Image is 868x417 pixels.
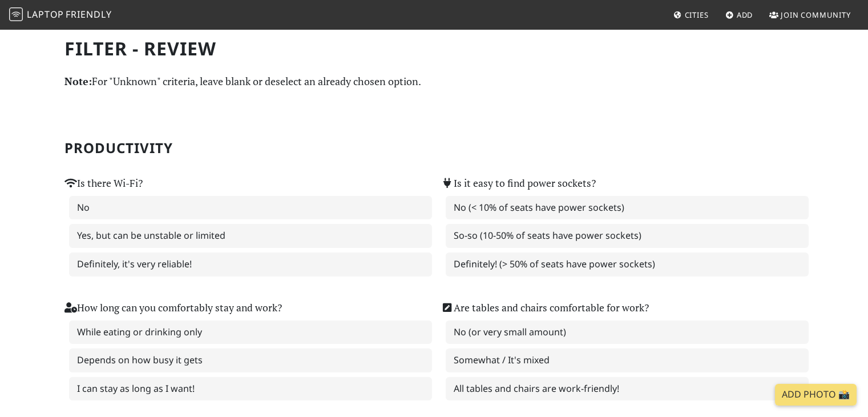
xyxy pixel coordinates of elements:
p: For "Unknown" criteria, leave blank or deselect an already chosen option. [64,73,804,90]
label: No [69,196,432,220]
span: Laptop [27,8,64,21]
label: Definitely! (> 50% of seats have power sockets) [446,252,809,276]
label: No (< 10% of seats have power sockets) [446,196,809,220]
label: Are tables and chairs comfortable for work? [441,300,649,316]
img: LaptopFriendly [9,7,23,21]
a: Add Photo 📸 [775,384,857,406]
label: Is there Wi-Fi? [64,175,143,191]
a: LaptopFriendly LaptopFriendly [9,5,112,25]
span: Cities [685,10,709,20]
label: I can stay as long as I want! [69,377,432,401]
label: Definitely, it's very reliable! [69,252,432,276]
label: No (or very small amount) [446,320,809,344]
label: While eating or drinking only [69,320,432,344]
a: Cities [669,5,713,25]
label: How long can you comfortably stay and work? [64,300,282,316]
label: Is it easy to find power sockets? [441,175,596,191]
label: Somewhat / It's mixed [446,348,809,372]
h2: Productivity [64,140,804,157]
span: Join Community [781,10,851,20]
strong: Note: [64,74,92,88]
a: Join Community [765,5,855,25]
label: Depends on how busy it gets [69,348,432,372]
label: Yes, but can be unstable or limited [69,224,432,248]
label: So-so (10-50% of seats have power sockets) [446,224,809,248]
span: Add [737,10,753,20]
label: All tables and chairs are work-friendly! [446,377,809,401]
h1: Filter - Review [64,38,804,59]
span: Friendly [66,8,111,21]
a: Add [721,5,758,25]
